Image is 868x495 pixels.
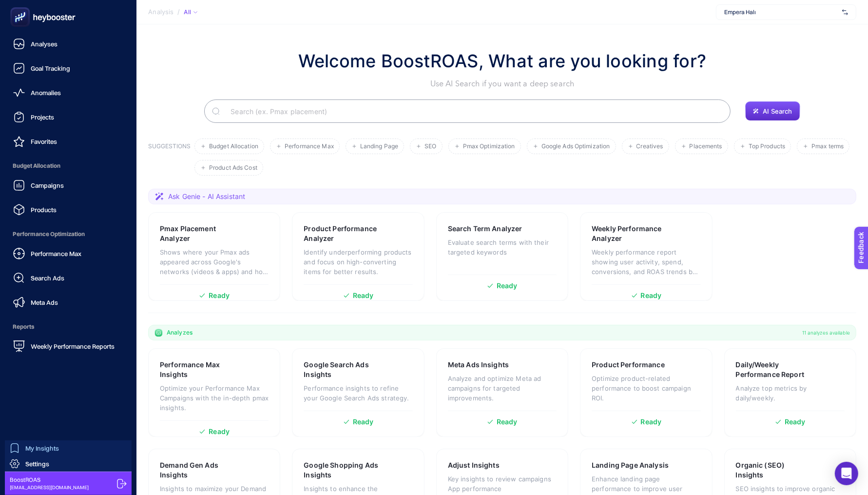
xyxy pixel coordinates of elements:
h3: Daily/Weekly Performance Report [736,360,816,379]
span: Ready [785,418,806,425]
h3: Search Term Analyzer [448,224,522,234]
p: Weekly performance report showing user activity, spend, conversions, and ROAS trends by week. [592,247,700,277]
span: Ready [353,292,374,299]
span: SEO [424,143,436,150]
span: Projects [31,113,54,121]
span: Performance Max [285,143,334,150]
span: Analyzes [167,329,193,337]
span: AI Search [763,107,792,115]
span: Meta Ads [31,298,58,306]
a: Goal Tracking [8,59,129,78]
h3: Pmax Placement Analyzer [160,224,238,243]
h3: Weekly Performance Analyzer [592,224,671,243]
p: Identify underperforming products and focus on high-converting items for better results. [304,247,412,277]
a: Analyses [8,34,129,54]
p: Analyze and optimize Meta ad campaigns for targeted improvements. [448,374,557,403]
h3: Landing Page Analysis [592,460,669,470]
span: Anomalies [31,89,61,97]
input: Search [223,98,723,125]
span: Creatives [637,143,663,150]
h3: SUGGESTIONS [148,142,191,176]
span: My Insights [25,444,59,452]
h3: Product Performance [592,360,665,370]
span: Goal Tracking [31,64,70,72]
span: Budget Allocation [209,143,258,150]
span: Reports [8,317,129,337]
h3: Demand Gen Ads Insights [160,460,238,480]
a: Meta Ads [8,293,129,312]
a: Campaigns [8,176,129,195]
span: Performance Optimization [8,224,129,244]
span: / [177,8,180,16]
span: Ready [497,282,518,289]
span: Settings [25,460,49,468]
span: Favorites [31,138,57,145]
p: Performance insights to refine your Google Search Ads strategy. [304,383,412,403]
p: Shows where your Pmax ads appeared across Google's networks (videos & apps) and how each placemen... [160,247,269,277]
a: My Insights [5,440,132,456]
span: Performance Max [31,250,81,257]
span: Search Ads [31,274,64,282]
span: Campaigns [31,181,64,189]
a: Product PerformanceOptimize product-related performance to boost campaign ROI.Ready [580,348,712,437]
p: Use AI Search if you want a deep search [298,78,707,90]
a: Pmax Placement AnalyzerShows where your Pmax ads appeared across Google's networks (videos & apps... [148,212,280,301]
span: Ready [497,418,518,425]
a: Daily/Weekly Performance ReportAnalyze top metrics by daily/weekly.Ready [724,348,856,437]
h3: Google Search Ads Insights [304,360,383,379]
img: svg%3e [842,7,848,17]
span: Feedback [6,3,37,11]
a: Weekly Performance Reports [8,337,129,356]
button: AI Search [745,101,800,121]
span: Budget Allocation [8,156,129,176]
p: Evaluate search terms with their targeted keywords [448,238,557,257]
span: Ready [209,428,230,435]
p: Key insights to review campaigns App performance [448,474,557,494]
a: Performance Max [8,244,129,263]
h3: Meta Ads Insights [448,360,509,370]
p: Optimize product-related performance to boost campaign ROI. [592,374,700,403]
span: Ready [641,418,662,425]
div: Open Intercom Messenger [835,462,858,485]
a: Products [8,200,129,219]
span: Ready [641,292,662,299]
a: Weekly Performance AnalyzerWeekly performance report showing user activity, spend, conversions, a... [580,212,712,301]
a: Projects [8,107,129,127]
span: Weekly Performance Reports [31,342,115,350]
a: Favorites [8,132,129,151]
p: Optimize your Performance Max Campaigns with the in-depth pmax insights. [160,383,269,413]
span: Ready [209,292,230,299]
span: Ask Genie - AI Assistant [168,192,245,201]
span: Ready [353,418,374,425]
a: Search Term AnalyzerEvaluate search terms with their targeted keywordsReady [436,212,568,301]
a: Performance Max InsightsOptimize your Performance Max Campaigns with the in-depth pmax insights.R... [148,348,280,437]
span: Google Ads Optimization [541,143,610,150]
h3: Organic (SEO) Insights [736,460,814,480]
span: Placements [690,143,722,150]
h3: Product Performance Analyzer [304,224,383,243]
span: Pmax terms [811,143,844,150]
a: Meta Ads InsightsAnalyze and optimize Meta ad campaigns for targeted improvements.Ready [436,348,568,437]
span: Product Ads Cost [209,164,257,172]
div: All [184,8,197,16]
span: Analysis [148,8,174,16]
span: Pmax Optimization [463,143,515,150]
span: Empera Halı [724,8,838,16]
h1: Welcome BoostROAS, What are you looking for? [298,48,707,74]
a: Settings [5,456,132,472]
span: [EMAIL_ADDRESS][DOMAIN_NAME] [10,484,89,491]
a: Product Performance AnalyzerIdentify underperforming products and focus on high-converting items ... [292,212,424,301]
h3: Google Shopping Ads Insights [304,460,383,480]
span: BoostROAS [10,476,89,484]
a: Google Search Ads InsightsPerformance insights to refine your Google Search Ads strategy.Ready [292,348,424,437]
span: Products [31,206,57,214]
span: 11 analyzes available [802,329,850,337]
span: Analyses [31,40,58,48]
p: Analyze top metrics by daily/weekly. [736,383,845,403]
span: Landing Page [360,143,398,150]
a: Anomalies [8,83,129,102]
h3: Performance Max Insights [160,360,238,379]
a: Search Ads [8,268,129,288]
span: Top Products [749,143,785,150]
h3: Adjust Insights [448,460,500,470]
